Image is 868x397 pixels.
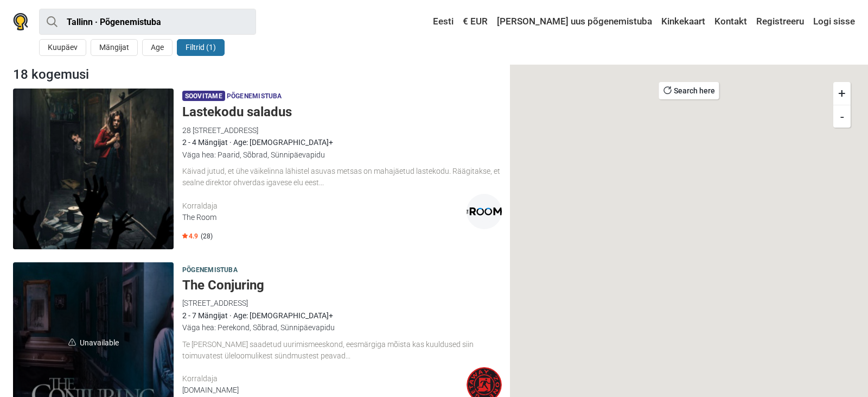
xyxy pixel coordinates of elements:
h5: The Conjuring [182,278,502,293]
span: Põgenemistuba [182,264,238,276]
a: Registreeru [754,12,807,31]
div: Väga hea: Paarid, Sõbrad, Sünnipäevapidu [182,149,502,161]
div: [STREET_ADDRESS] [182,297,502,309]
input: proovi “Tallinn” [39,9,256,35]
a: [PERSON_NAME] uus põgenemistuba [494,12,655,31]
div: Te [PERSON_NAME] saadetud uurimismeeskond, eesmärgiga mõista kas kuuldused siin toimuvatest ülelo... [182,339,502,362]
div: [DOMAIN_NAME] [182,385,467,396]
button: + [833,82,851,105]
div: 18 kogemusi [9,65,506,84]
a: Kinkekaart [659,12,708,31]
div: 28 [STREET_ADDRESS] [182,124,502,136]
span: (28) [201,232,213,241]
a: Kontakt [712,12,750,31]
button: Age [142,39,173,56]
img: Eesti [425,18,433,26]
h5: Lastekodu saladus [182,104,502,120]
div: 2 - 7 Mängijat · Age: [DEMOGRAPHIC_DATA]+ [182,310,502,322]
button: Kuupäev [39,39,86,56]
div: 2 - 4 Mängijat · Age: [DEMOGRAPHIC_DATA]+ [182,136,502,148]
button: Search here [659,82,719,99]
img: The Room [467,194,502,229]
span: 4.9 [182,232,198,241]
div: Korraldaja [182,200,467,212]
span: Soovitame [182,91,225,101]
button: Filtrid (1) [177,39,225,56]
button: - [833,105,851,128]
button: Mängijat [91,39,138,56]
img: Lastekodu saladus [13,89,174,249]
img: unavailable [68,338,76,346]
a: Logi sisse [810,12,855,31]
span: Põgenemistuba [227,91,282,103]
div: Väga hea: Perekond, Sõbrad, Sünnipäevapidu [182,322,502,333]
img: Nowescape logo [13,13,28,30]
div: The Room [182,212,467,223]
a: Eesti [423,12,456,31]
img: Star [182,233,188,238]
div: Käivad jutud, et ühe väikelinna lähistel asuvas metsas on mahajäetud lastekodu. Räägitakse, et se... [182,166,502,188]
a: € EUR [460,12,490,31]
div: Korraldaja [182,373,467,385]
